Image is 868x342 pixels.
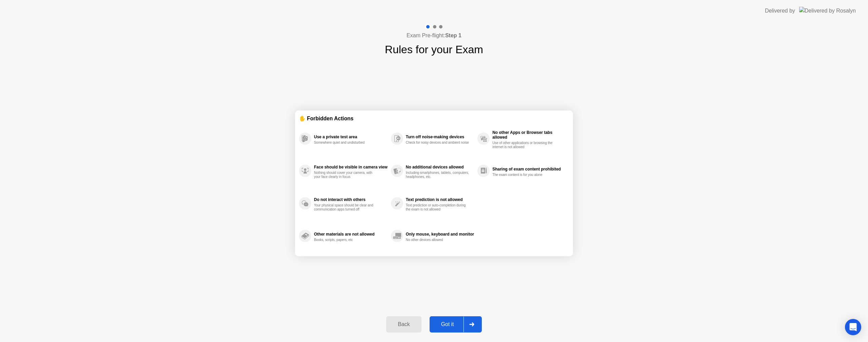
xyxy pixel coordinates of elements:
div: Text prediction is not allowed [406,197,474,202]
div: Back [388,321,419,327]
div: Somewhere quiet and undisturbed [314,141,378,145]
div: Sharing of exam content prohibited [492,167,566,172]
h4: Exam Pre-flight: [407,32,461,40]
div: Only mouse, keyboard and monitor [406,232,474,237]
div: Including smartphones, tablets, computers, headphones, etc. [406,171,470,179]
div: No other Apps or Browser tabs allowed [492,130,566,140]
button: Back [386,316,421,333]
div: Books, scripts, papers, etc [314,238,378,242]
div: Your physical space should be clear and communication apps turned off [314,203,378,212]
div: Face should be visible in camera view [314,165,388,169]
div: Use a private test area [314,135,388,139]
b: Step 1 [445,33,461,38]
div: Delivered by [765,7,795,15]
h1: Rules for your Exam [385,41,483,58]
img: Delivered by Rosalyn [799,7,856,15]
div: No other devices allowed [406,238,470,242]
div: Got it [432,321,463,327]
div: Text prediction or auto-completion during the exam is not allowed [406,203,470,212]
div: The exam content is for you alone [492,173,556,177]
div: ✋ Forbidden Actions [299,115,569,122]
button: Got it [430,316,482,333]
div: Open Intercom Messenger [845,319,861,335]
div: Use of other applications or browsing the internet is not allowed [492,141,556,149]
div: Do not interact with others [314,197,388,202]
div: Nothing should cover your camera, with your face clearly in focus [314,171,378,179]
div: No additional devices allowed [406,165,474,169]
div: Turn off noise-making devices [406,135,474,139]
div: Other materials are not allowed [314,232,388,237]
div: Check for noisy devices and ambient noise [406,141,470,145]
